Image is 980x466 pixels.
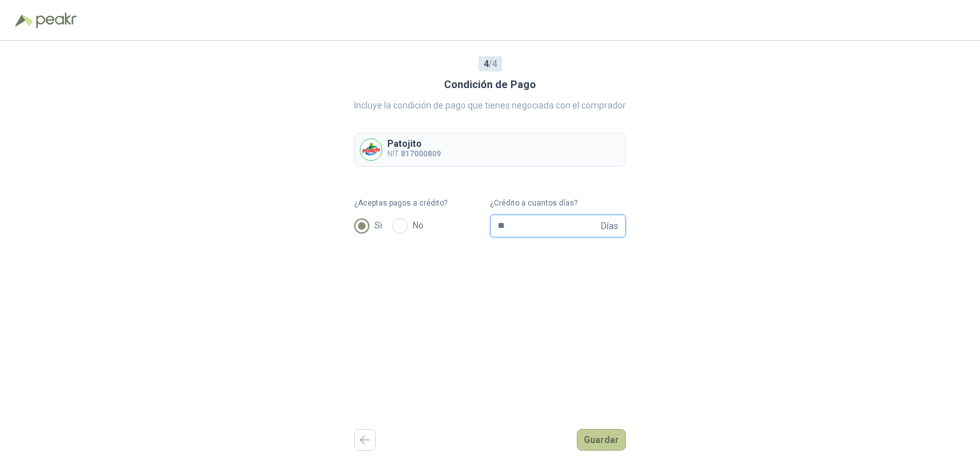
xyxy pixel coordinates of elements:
[444,77,536,93] h3: Condición de Pago
[490,197,626,209] label: ¿Crédito a cuantos días?
[401,149,441,158] b: 817000809
[36,13,77,28] img: Peakr
[601,215,618,237] span: Días
[15,14,33,27] img: Logo
[360,139,382,160] img: Company Logo
[408,218,429,232] span: No
[387,148,441,160] p: NIT
[484,57,497,71] span: / 4
[354,98,626,112] p: Incluye la condición de pago que tienes negociada con el comprador
[577,429,626,451] button: Guardar
[369,218,387,232] span: Si
[484,59,489,69] b: 4
[354,197,490,209] label: ¿Aceptas pagos a crédito?
[387,139,441,148] p: Patojito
